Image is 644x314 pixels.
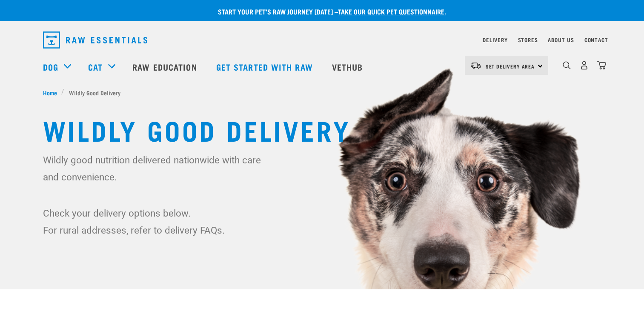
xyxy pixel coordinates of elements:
[597,61,606,70] img: home-icon@2x.png
[43,114,601,145] h1: Wildly Good Delivery
[43,31,147,49] img: Raw Essentials Logo
[563,61,571,69] img: home-icon-1@2x.png
[88,60,103,73] a: Cat
[486,65,535,68] span: Set Delivery Area
[43,88,57,97] span: Home
[323,50,374,84] a: Vethub
[548,38,574,41] a: About Us
[43,60,58,73] a: Dog
[124,50,207,84] a: Raw Education
[470,62,481,69] img: van-moving.png
[43,88,601,97] nav: breadcrumbs
[580,61,589,70] img: user.png
[584,38,608,41] a: Contact
[483,38,507,41] a: Delivery
[338,9,446,13] a: take our quick pet questionnaire.
[43,88,62,97] a: Home
[518,38,538,41] a: Stores
[36,28,608,52] nav: dropdown navigation
[43,151,266,186] p: Wildly good nutrition delivered nationwide with care and convenience.
[208,50,323,84] a: Get started with Raw
[43,205,266,239] p: Check your delivery options below. For rural addresses, refer to delivery FAQs.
